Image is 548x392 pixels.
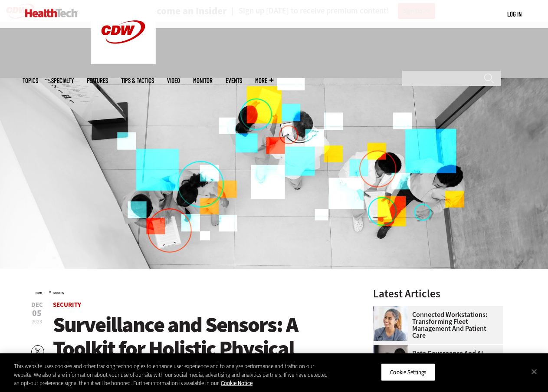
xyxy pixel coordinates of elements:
[14,362,329,388] div: This website uses cookies and other tracking technologies to enhance user experience and to analy...
[507,10,522,19] div: User menu
[23,77,38,84] span: Topics
[53,310,298,387] span: Surveillance and Sensors: A Toolkit for Holistic Physical Security in Healthcare
[373,311,498,339] a: Connected Workstations: Transforming Fleet Management and Patient Care
[53,291,64,295] a: Security
[373,350,498,378] a: Data Governance and AI Security Go Hand in Hand for Healthcare Organizations
[51,77,74,84] span: Specialty
[373,306,412,313] a: nurse smiling at patient
[525,362,544,381] button: Close
[507,10,522,18] a: Log in
[36,291,42,295] a: Home
[255,77,273,84] span: More
[87,77,108,84] a: Features
[53,300,81,309] a: Security
[121,77,154,84] a: Tips & Tactics
[31,309,43,318] span: 05
[221,379,253,387] a: More information about your privacy
[91,57,156,66] a: CDW
[36,288,351,295] div: »
[373,306,408,341] img: nurse smiling at patient
[193,77,213,84] a: MonITor
[381,363,435,381] button: Cookie Settings
[226,77,242,84] a: Events
[373,288,503,299] h3: Latest Articles
[32,318,42,325] span: 2023
[373,345,412,352] a: woman discusses data governance
[373,345,408,379] img: woman discusses data governance
[25,9,78,17] img: Home
[167,77,180,84] a: Video
[31,302,43,308] span: Dec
